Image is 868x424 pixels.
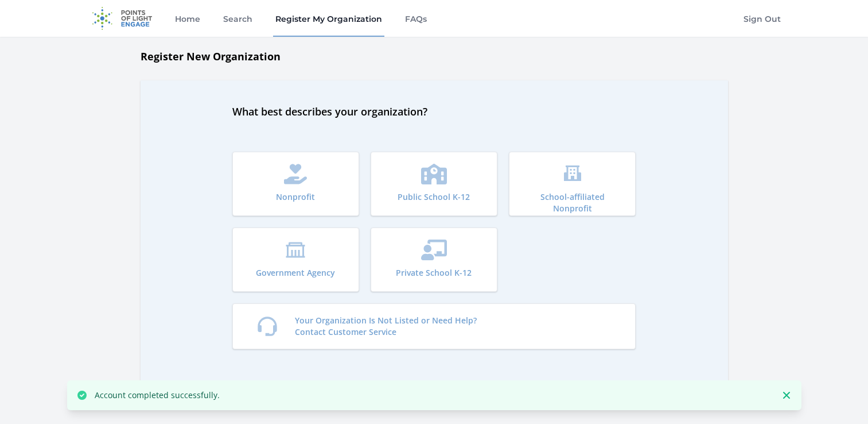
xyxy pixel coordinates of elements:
p: School-affiliated Nonprofit [526,191,619,214]
button: Public School K-12 [371,152,497,216]
a: Your Organization Is Not Listed or Need Help?Contact Customer Service [232,303,636,349]
p: Government Agency [256,267,335,279]
p: Public School K-12 [398,191,470,203]
button: Dismiss [777,386,796,404]
p: Account completed successfully. [95,390,220,401]
p: Your Organization Is Not Listed or Need Help? Contact Customer Service [295,315,477,338]
p: Nonprofit [276,191,315,203]
button: Government Agency [232,228,359,292]
button: School-affiliated Nonprofit [509,152,636,216]
h2: What best describes your organization? [232,103,636,120]
button: Private School K-12 [371,228,497,292]
button: Nonprofit [232,152,359,216]
h1: Register New Organization [141,48,728,64]
p: Private School K-12 [396,267,472,279]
